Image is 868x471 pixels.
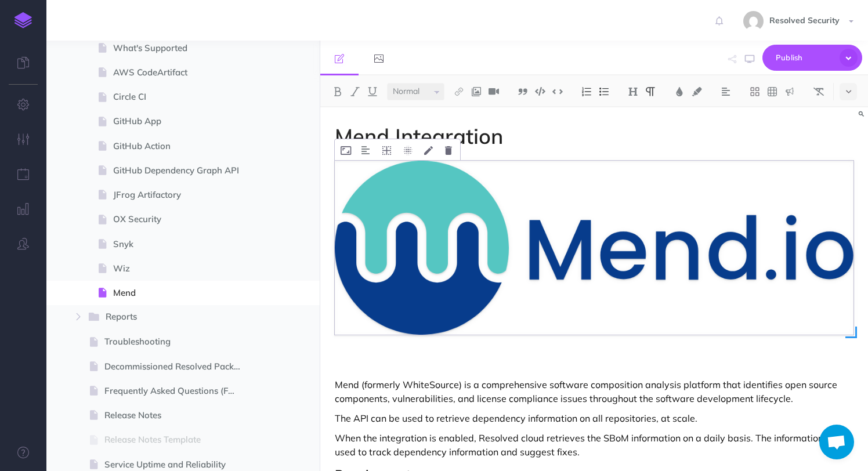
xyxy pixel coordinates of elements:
img: Alignment dropdown menu button [361,146,370,155]
span: Troubleshooting [104,335,250,349]
p: Mend (formerly WhiteSource) is a comprehensive software composition analysis platform that identi... [335,378,853,405]
span: Reports [106,310,233,325]
span: Circle CI [113,90,250,104]
img: 8b1647bb1cd73c15cae5ed120f1c6fc6.jpg [743,11,764,31]
span: AWS CodeArtifact [113,66,250,79]
img: Ordered list button [581,87,592,96]
span: Wiz [113,262,250,276]
img: logo-mark.svg [15,12,32,28]
img: Underline button [367,87,378,96]
button: Publish [762,45,862,71]
span: GitHub Dependency Graph API [113,164,250,177]
span: Frequently Asked Questions (FAQ) [104,384,250,398]
img: Add video button [489,87,499,96]
span: GitHub App [113,114,250,128]
h1: Mend Integration [335,125,853,148]
span: Snyk [113,237,250,251]
img: Blockquote button [518,87,528,96]
span: GitHub Action [113,139,250,153]
img: Clear styles button [813,87,824,96]
span: JFrog Artifactory [113,188,250,202]
span: Release Notes Template [104,433,250,447]
span: Decommissioned Resolved Packages [104,360,250,374]
img: Bold button [332,87,343,96]
span: What's Supported [113,41,250,55]
span: OX Security [113,212,250,226]
img: Alignment dropdown menu button [721,87,731,96]
img: Text color button [674,87,685,96]
a: Open chat [819,425,854,459]
span: Publish [776,49,834,67]
img: Unordered list button [599,87,609,96]
p: When the integration is enabled, Resolved cloud retrieves the SBoM information on a daily basis. ... [335,431,853,459]
img: Create table button [767,87,777,96]
img: Callout dropdown menu button [784,87,795,96]
span: Mend [113,286,250,300]
img: Text background color button [692,87,702,96]
img: Inline code button [552,87,563,96]
img: Italic button [350,87,360,96]
img: Link button [454,87,464,96]
p: The API can be used to retrieve dependency information on all repositories, at scale. [335,411,853,425]
img: Headings dropdown button [628,87,638,96]
img: Code block button [535,87,545,96]
span: Resolved Security [764,15,845,26]
span: Release Notes [104,408,250,422]
img: Paragraph button [645,87,656,96]
img: Add image button [471,87,482,96]
img: ZubcVsnujtCtpJA4hUHE.png [335,161,853,335]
